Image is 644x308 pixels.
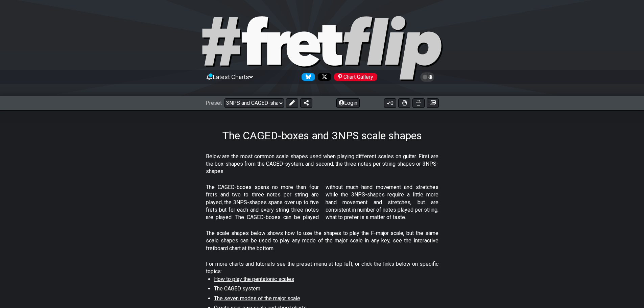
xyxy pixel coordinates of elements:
span: The seven modes of the major scale [214,295,300,302]
span: Preset [206,100,222,106]
span: The CAGED system [214,285,260,292]
a: Follow #fretflip at X [315,73,331,81]
select: Preset [224,98,284,108]
a: Follow #fretflip at Bluesky [299,73,315,81]
button: Toggle Dexterity for all fretkits [398,98,410,108]
p: Below are the most common scale shapes used when playing different scales on guitar. First are th... [206,153,438,175]
button: Print [412,98,425,108]
a: #fretflip at Pinterest [331,73,377,81]
h1: The CAGED-boxes and 3NPS scale shapes [222,129,422,142]
p: The CAGED-boxes spans no more than four frets and two to three notes per string are played, the 3... [206,184,438,221]
span: Toggle light / dark theme [424,74,431,80]
button: Edit Preset [286,98,298,108]
span: Latest Charts [213,73,249,80]
div: Chart Gallery [334,73,377,81]
p: For more charts and tutorials see the preset-menu at top left, or click the links below on specif... [206,260,438,276]
button: Login [336,98,360,108]
span: How to play the pentatonic scales [214,276,294,282]
button: Share Preset [300,98,312,108]
p: The scale shapes below shows how to use the shapes to play the F-major scale, but the same scale ... [206,230,438,252]
button: Create image [427,98,439,108]
button: 0 [384,98,396,108]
